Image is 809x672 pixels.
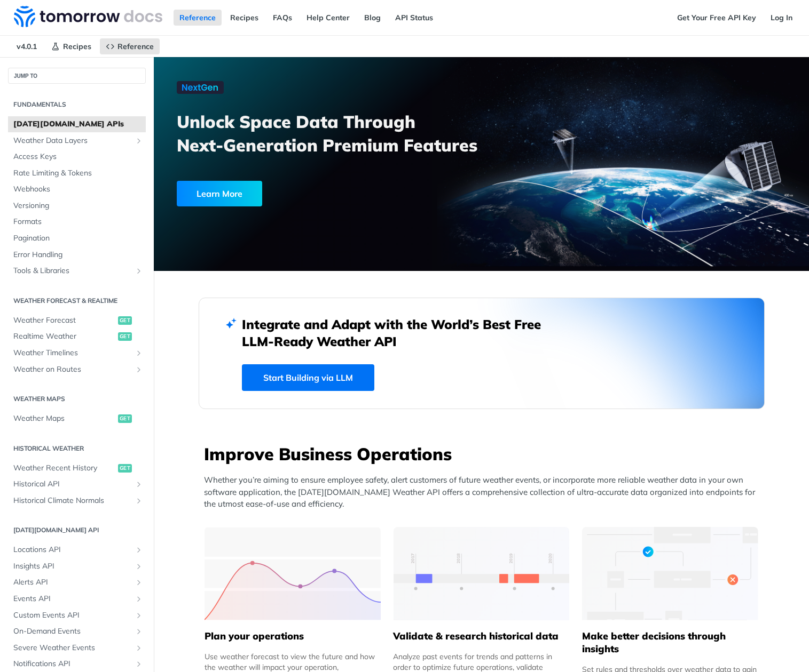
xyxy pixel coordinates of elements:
span: Error Handling [13,250,143,260]
span: Recipes [63,42,91,51]
a: Error Handling [8,247,146,263]
span: Locations API [13,545,132,555]
span: Events API [13,594,132,604]
a: Tools & LibrariesShow subpages for Tools & Libraries [8,263,146,279]
img: NextGen [177,81,224,94]
h2: [DATE][DOMAIN_NAME] API [8,525,146,535]
h2: Weather Maps [8,394,146,404]
a: Help Center [301,10,356,26]
span: [DATE][DOMAIN_NAME] APIs [13,119,143,130]
button: Show subpages for Historical Climate Normals [135,497,143,505]
button: JUMP TO [8,68,146,84]
button: Show subpages for Weather Data Layers [135,137,143,145]
span: Reference [117,42,154,51]
button: Show subpages for Custom Events API [135,611,143,620]
h5: Validate & research historical data [393,630,569,643]
span: get [118,316,132,325]
a: On-Demand EventsShow subpages for On-Demand Events [8,623,146,639]
span: Access Keys [13,151,143,162]
a: Recipes [45,38,97,54]
a: Webhooks [8,181,146,197]
img: a22d113-group-496-32x.svg [582,527,758,620]
span: Rate Limiting & Tokens [13,168,143,179]
span: Weather on Routes [13,364,132,375]
a: Pagination [8,230,146,246]
a: Notifications APIShow subpages for Notifications API [8,656,146,672]
a: Reference [100,38,160,54]
a: Log In [765,10,798,26]
span: Webhooks [13,184,143,195]
button: Show subpages for Weather on Routes [135,365,143,374]
button: Show subpages for Notifications API [135,660,143,668]
span: Weather Recent History [13,463,115,474]
span: get [118,332,132,341]
a: Get Your Free API Key [671,10,762,26]
button: Show subpages for Severe Weather Events [135,644,143,652]
a: Learn More [177,181,430,206]
span: get [118,414,132,423]
a: Realtime Weatherget [8,329,146,345]
a: Custom Events APIShow subpages for Custom Events API [8,607,146,623]
a: Access Keys [8,149,146,165]
span: Alerts API [13,577,132,588]
button: Show subpages for Weather Timelines [135,349,143,357]
a: [DATE][DOMAIN_NAME] APIs [8,116,146,132]
button: Show subpages for On-Demand Events [135,627,143,636]
button: Show subpages for Events API [135,595,143,603]
h2: Historical Weather [8,444,146,453]
span: Historical API [13,479,132,490]
h5: Plan your operations [205,630,381,643]
a: Rate Limiting & Tokens [8,165,146,181]
a: Events APIShow subpages for Events API [8,591,146,607]
span: Tools & Libraries [13,266,132,276]
a: Start Building via LLM [242,364,374,391]
h2: Weather Forecast & realtime [8,296,146,306]
a: Severe Weather EventsShow subpages for Severe Weather Events [8,640,146,656]
img: 13d7ca0-group-496-2.svg [394,527,570,620]
h2: Fundamentals [8,100,146,109]
span: Insights API [13,561,132,572]
span: Custom Events API [13,610,132,621]
span: Weather Maps [13,413,115,424]
span: Historical Climate Normals [13,495,132,506]
span: On-Demand Events [13,626,132,637]
span: get [118,464,132,473]
img: 39565e8-group-4962x.svg [205,527,381,620]
a: API Status [389,10,439,26]
a: Reference [174,10,222,26]
a: Weather Mapsget [8,411,146,427]
img: Tomorrow.io Weather API Docs [14,6,162,27]
span: Weather Forecast [13,315,115,326]
div: Learn More [177,181,262,206]
a: Weather on RoutesShow subpages for Weather on Routes [8,362,146,378]
span: Weather Timelines [13,348,132,358]
a: Historical APIShow subpages for Historical API [8,476,146,492]
span: Realtime Weather [13,331,115,342]
button: Show subpages for Locations API [135,546,143,554]
span: Weather Data Layers [13,135,132,146]
span: Formats [13,217,143,227]
a: Weather Recent Historyget [8,460,146,476]
h3: Unlock Space Data Through Next-Generation Premium Features [177,110,493,157]
a: Locations APIShow subpages for Locations API [8,542,146,558]
a: Recipes [224,10,264,26]
button: Show subpages for Alerts API [135,578,143,587]
a: Formats [8,214,146,230]
a: Weather TimelinesShow subpages for Weather Timelines [8,345,146,361]
a: Historical Climate NormalsShow subpages for Historical Climate Normals [8,493,146,509]
a: FAQs [267,10,298,26]
a: Weather Data LayersShow subpages for Weather Data Layers [8,133,146,149]
span: Versioning [13,201,143,211]
button: Show subpages for Tools & Libraries [135,267,143,275]
span: Pagination [13,233,143,244]
span: v4.0.1 [11,38,43,54]
p: Whether you’re aiming to ensure employee safety, alert customers of future weather events, or inc... [204,474,765,510]
a: Weather Forecastget [8,313,146,329]
a: Insights APIShow subpages for Insights API [8,558,146,574]
a: Blog [358,10,387,26]
h3: Improve Business Operations [204,442,765,466]
button: Show subpages for Insights API [135,562,143,571]
a: Alerts APIShow subpages for Alerts API [8,574,146,590]
span: Notifications API [13,659,132,669]
h5: Make better decisions through insights [582,630,758,655]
